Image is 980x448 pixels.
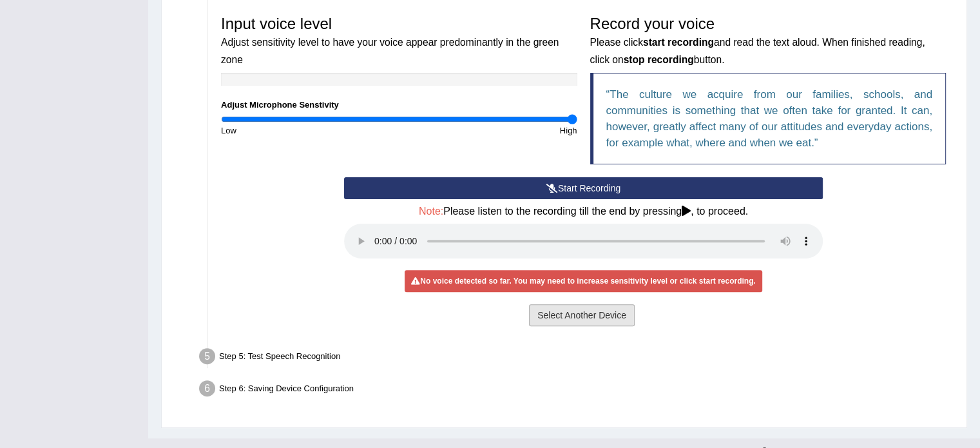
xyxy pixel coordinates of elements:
q: The culture we acquire from our families, schools, and communities is something that we often tak... [606,88,933,149]
div: Step 5: Test Speech Recognition [193,344,961,373]
div: High [399,124,583,137]
b: stop recording [624,54,694,65]
div: Low [215,124,399,137]
div: Step 6: Saving Device Configuration [193,376,961,405]
small: Adjust sensitivity level to have your voice appear predominantly in the green zone [221,37,559,64]
h3: Record your voice [590,15,946,66]
label: Adjust Microphone Senstivity [221,99,339,111]
button: Select Another Device [529,304,635,326]
div: No voice detected so far. You may need to increase sensitivity level or click start recording. [405,270,762,292]
h4: Please listen to the recording till the end by pressing , to proceed. [344,206,823,217]
h3: Input voice level [221,15,577,66]
b: start recording [643,37,714,48]
small: Please click and read the text aloud. When finished reading, click on button. [590,37,925,64]
button: Start Recording [344,177,823,199]
span: Note: [419,206,443,217]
